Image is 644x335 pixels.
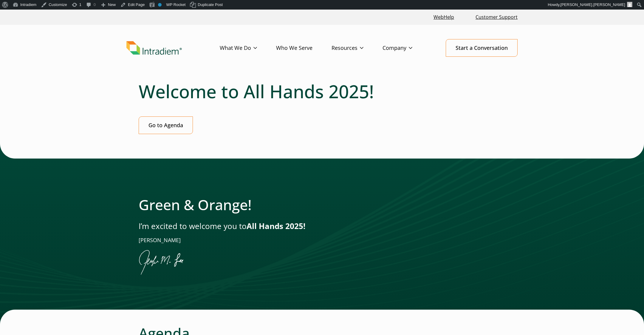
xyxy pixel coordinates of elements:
p: [PERSON_NAME] [139,236,505,244]
div: No index [158,3,162,7]
img: Intradiem [126,41,182,55]
a: Link opens in a new window [431,11,456,24]
a: Company [383,39,431,57]
strong: All Hands 2025! [247,221,305,231]
a: Link to homepage of Intradiem [126,41,220,55]
span: [PERSON_NAME].[PERSON_NAME] [561,2,625,7]
a: Resources [332,39,383,57]
h1: Welcome to All Hands 2025! [139,81,505,102]
a: Go to Agenda [139,116,193,134]
p: I’m excited to welcome you to [139,221,505,232]
a: Start a Conversation [446,39,518,57]
h2: Green & Orange! [139,196,505,213]
a: What We Do [220,39,276,57]
a: Who We Serve [276,39,332,57]
a: Customer Support [473,11,520,24]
